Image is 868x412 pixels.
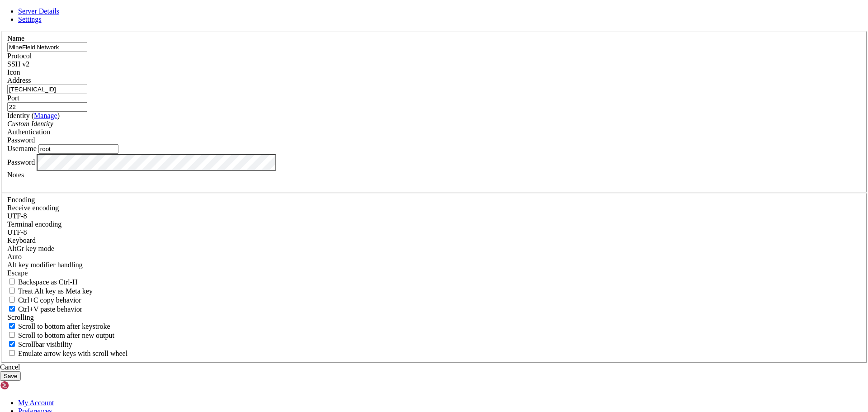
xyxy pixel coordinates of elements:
label: The default terminal encoding. ISO-2022 enables character map translations (like graphics maps). ... [7,220,61,228]
a: Settings [18,15,42,23]
div: Escape [7,269,861,277]
input: Host Name or IP [7,85,87,94]
x-row: * Support: [URL][DOMAIN_NAME] [4,36,750,44]
div: Password [7,136,861,144]
span: ( ) [32,112,60,119]
label: Password [7,158,35,166]
span: Auto [7,253,22,260]
label: Name [7,34,24,42]
a: My Account [18,399,54,407]
label: Encoding [7,196,35,204]
x-row: Enable ESM Apps to receive additional future security updates. [4,191,750,199]
input: Treat Alt key as Meta key [9,288,15,294]
x-row: Run 'do-release-upgrade' to upgrade to it. [4,223,750,232]
span: Password [7,136,35,144]
i: Custom Identity [7,120,53,128]
label: Identity [7,112,60,119]
x-row: New release '24.04.3 LTS' available. [4,215,750,223]
label: Ctrl-C copies if true, send ^C to host if false. Ctrl-Shift-C sends ^C to host if true, copies if... [7,296,81,304]
x-row: Wrong or missing login information [4,4,750,12]
input: Backspace as Ctrl-H [9,279,15,284]
x-row: Expanded Security Maintenance for Applications is not enabled. [4,150,750,158]
x-row: System load: 0.33 Processes: 105 [4,69,750,77]
label: Whether to scroll to the bottom on any keystroke. [7,322,110,330]
input: Login Username [38,144,118,154]
label: If true, the backspace should send BS ('\x08', aka ^H). Otherwise the backspace key should send '... [7,278,78,286]
label: Protocol [7,52,32,60]
input: Emulate arrow keys with scroll wheel [9,350,15,356]
x-row: System information as of [DATE] [4,52,750,61]
div: UTF-8 [7,212,861,220]
x-row: Connecting [TECHNICAL_ID]... [4,4,750,12]
span: Treat Alt key as Meta key [18,287,93,295]
input: Scrollbar visibility [9,341,15,347]
input: Port Number [7,102,87,112]
label: When using the alternative screen buffer, and DECCKM (Application Cursor Keys) is active, mouse w... [7,350,127,357]
div: (0, 1) [4,12,8,20]
span: SSH v2 [7,60,29,68]
span: Ctrl+C copy behavior [18,296,81,304]
input: Ctrl+C copy behavior [9,297,15,303]
x-row: Usage of /: 6.1% of 116.12GB Users logged in: 1 [4,77,750,85]
a: Manage [34,112,57,119]
x-row: root@ubuntu:~# [4,264,750,272]
x-row: * Strictly confined Kubernetes makes edge and IoT secure. Learn how MicroK8s [4,109,750,118]
label: Set the expected encoding for data received from the host. If the encodings do not match, visual ... [7,245,54,252]
input: Server Name [7,43,87,52]
div: (15, 32) [65,264,69,272]
label: Address [7,76,31,84]
label: Authentication [7,128,50,136]
span: Emulate arrow keys with scroll wheel [18,350,127,357]
label: Set the expected encoding for data received from the host. If the encodings do not match, visual ... [7,204,59,212]
span: Scrollbar visibility [18,341,72,348]
x-row: just raised the bar for easy, resilient and secure K8s cluster deployment. [4,118,750,126]
x-row: [URL][DOMAIN_NAME] [4,134,750,142]
x-row: Memory usage: 92% IPv4 address for ens6: [TECHNICAL_ID] [4,85,750,93]
x-row: See [URL][DOMAIN_NAME] or run: sudo pro status [4,199,750,207]
x-row: * Management: [URL][DOMAIN_NAME] [4,28,750,36]
span: UTF-8 [7,228,27,236]
span: UTF-8 [7,212,27,220]
label: The vertical scrollbar mode. [7,341,72,348]
div: Auto [7,253,861,261]
label: Scrolling [7,313,34,321]
x-row: 12 updates can be applied immediately. [4,166,750,175]
span: Ctrl+V paste behavior [18,305,82,313]
a: Server Details [18,7,59,15]
input: Scroll to bottom after new output [9,332,15,338]
span: Backspace as Ctrl-H [18,278,78,286]
x-row: * Documentation: [URL][DOMAIN_NAME] [4,20,750,28]
x-row: Last login: [DATE] from [TECHNICAL_ID] [4,256,750,264]
label: Ctrl+V pastes if true, sends ^V to host if false. Ctrl+Shift+V sends ^V to host if true, pastes i... [7,305,82,313]
div: Custom Identity [7,120,861,128]
label: Controls how the Alt key is handled. Escape: Send an ESC prefix. 8-Bit: Add 128 to the typed char... [7,261,83,269]
x-row: To see these additional updates run: apt list --upgradable [4,175,750,183]
x-row: *** System restart required *** [4,248,750,256]
div: UTF-8 [7,228,861,237]
label: Keyboard [7,237,36,244]
x-row: Swap usage: 0% [4,93,750,101]
label: Port [7,94,19,102]
span: Escape [7,269,28,277]
label: Icon [7,68,20,76]
label: Notes [7,171,24,179]
input: Scroll to bottom after keystroke [9,323,15,329]
span: Scroll to bottom after keystroke [18,322,110,330]
input: Ctrl+V paste behavior [9,306,15,312]
span: Scroll to bottom after new output [18,331,114,339]
label: Scroll to bottom after new output. [7,331,114,339]
label: Username [7,145,37,152]
x-row: Welcome to Ubuntu 22.04.5 LTS (GNU/Linux 5.15.0-151-generic x86_64) [4,4,750,12]
div: SSH v2 [7,60,861,68]
label: Whether the Alt key acts as a Meta key or as a distinct Alt key. [7,287,93,295]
